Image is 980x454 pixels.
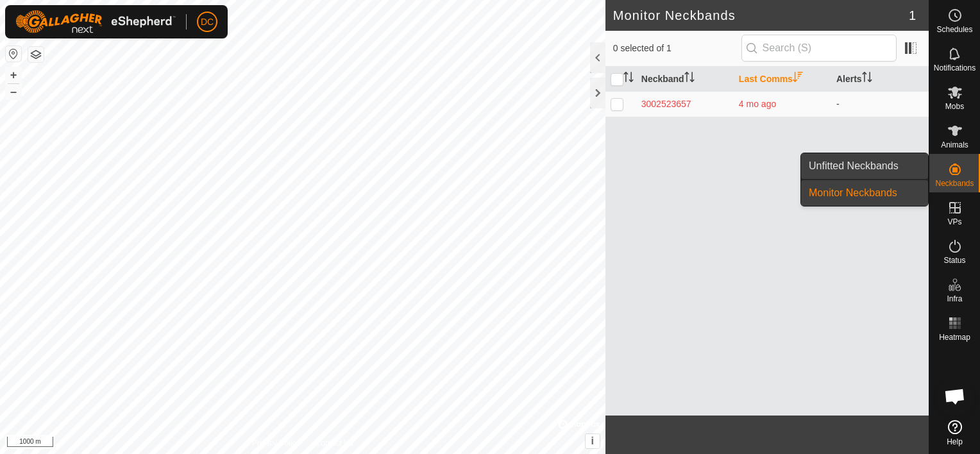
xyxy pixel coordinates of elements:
[943,256,965,264] span: Status
[936,377,974,416] div: Open chat
[739,99,776,109] span: 10 May 2025, 1:45 am
[613,8,909,23] h2: Monitor Neckbands
[934,64,976,72] span: Notifications
[6,67,21,83] button: +
[941,141,968,149] span: Animals
[741,35,897,62] input: Search (S)
[623,74,634,84] p-sorticon: Activate to sort
[684,74,695,84] p-sorticon: Activate to sort
[613,42,741,55] span: 0 selected of 1
[809,185,897,201] span: Monitor Neckbands
[801,180,928,206] a: Monitor Neckbands
[201,15,214,29] span: DC
[15,10,176,33] img: Gallagher Logo
[6,84,21,99] button: –
[935,180,974,187] span: Neckbands
[936,26,972,33] span: Schedules
[947,295,962,303] span: Infra
[793,74,803,84] p-sorticon: Activate to sort
[252,437,300,449] a: Privacy Policy
[316,437,353,449] a: Contact Us
[28,47,44,62] button: Map Layers
[636,67,734,92] th: Neckband
[6,46,21,62] button: Reset Map
[945,103,964,110] span: Mobs
[831,91,929,117] td: -
[809,158,899,174] span: Unfitted Neckbands
[929,415,980,451] a: Help
[947,218,961,226] span: VPs
[831,67,929,92] th: Alerts
[947,438,963,446] span: Help
[939,333,970,341] span: Heatmap
[862,74,872,84] p-sorticon: Activate to sort
[641,97,729,111] div: 3002523657
[591,435,594,446] span: i
[909,6,916,25] span: 1
[801,153,928,179] a: Unfitted Neckbands
[586,434,600,448] button: i
[734,67,831,92] th: Last Comms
